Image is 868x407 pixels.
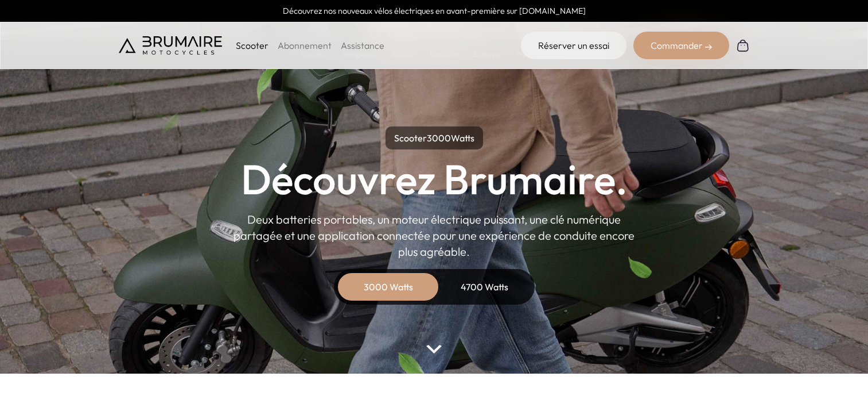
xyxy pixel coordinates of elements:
img: arrow-bottom.png [426,345,441,354]
p: Scooter Watts [386,126,483,149]
a: Réserver un essai [521,32,626,59]
img: Panier [736,39,750,52]
a: Assistance [341,40,384,51]
img: Brumaire Motocycles [119,36,222,55]
p: Deux batteries portables, un moteur électrique puissant, une clé numérique partagée et une applic... [233,212,635,260]
a: Abonnement [278,40,332,51]
div: 3000 Watts [342,273,434,301]
p: Scooter [236,39,268,52]
div: Commander [633,32,729,59]
span: 3000 [427,132,451,144]
img: right-arrow-2.png [705,44,712,51]
div: 4700 Watts [439,273,531,301]
h1: Découvrez Brumaire. [241,159,628,200]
